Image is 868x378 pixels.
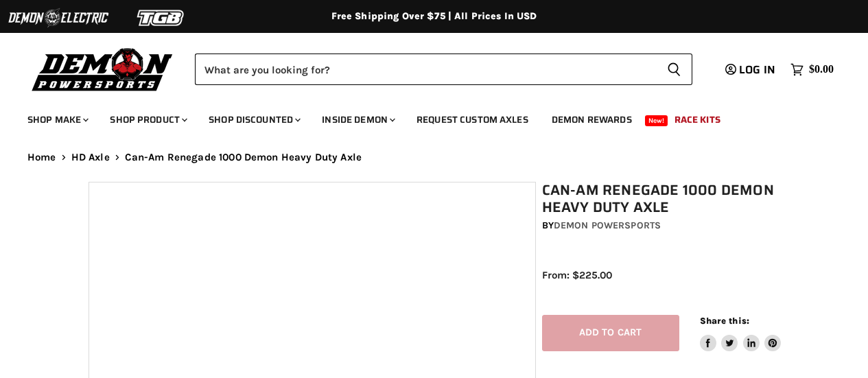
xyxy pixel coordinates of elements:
h1: Can-Am Renegade 1000 Demon Heavy Duty Axle [542,182,786,216]
div: by [542,218,786,233]
img: TGB Logo 2 [110,5,213,31]
a: Demon Rewards [541,106,642,134]
a: Inside Demon [312,106,403,134]
span: Share this: [700,316,749,326]
span: Log in [739,61,775,78]
a: Shop Make [17,106,97,134]
a: Shop Discounted [198,106,309,134]
img: Demon Electric Logo 2 [7,5,110,31]
button: Search [656,54,692,85]
ul: Main menu [17,100,830,134]
a: Log in [719,64,784,76]
a: Demon Powersports [554,220,661,231]
span: Can-Am Renegade 1000 Demon Heavy Duty Axle [125,152,362,163]
a: Race Kits [664,106,731,134]
span: From: $225.00 [542,269,612,281]
span: $0.00 [809,63,834,76]
a: $0.00 [784,60,841,80]
aside: Share this: [700,315,782,351]
img: Demon Powersports [27,45,178,93]
a: Shop Product [99,106,196,134]
a: Request Custom Axles [406,106,539,134]
span: New! [645,115,668,126]
input: Search [195,54,656,85]
a: Home [27,152,56,163]
a: HD Axle [71,152,110,163]
form: Product [195,54,692,85]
